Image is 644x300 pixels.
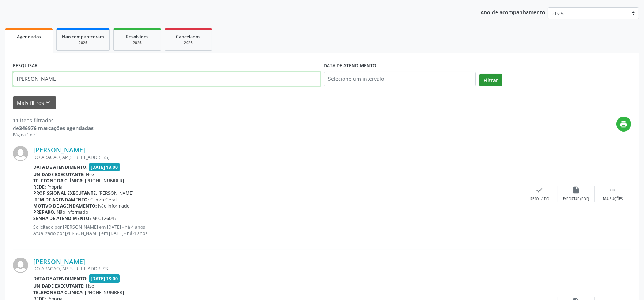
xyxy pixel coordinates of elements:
[530,197,549,202] div: Resolvido
[563,197,590,202] div: Exportar (PDF)
[99,190,134,196] span: [PERSON_NAME]
[33,184,46,190] b: Rede:
[481,7,545,16] p: Ano de acompanhamento
[57,209,88,215] span: Não informado
[19,125,94,132] strong: 346976 marcações agendadas
[48,184,63,190] span: Própria
[85,178,124,184] span: [PHONE_NUMBER]
[620,120,628,128] i: print
[89,163,120,171] span: [DATE] 13:00
[86,171,94,178] span: Hse
[85,289,124,296] span: [PHONE_NUMBER]
[93,215,117,221] span: M00126047
[62,40,104,46] div: 2025
[86,283,94,289] span: Hse
[33,224,521,236] p: Solicitado por [PERSON_NAME] em [DATE] - há 4 anos Atualizado por [PERSON_NAME] em [DATE] - há 4 ...
[17,34,41,40] span: Agendados
[170,40,207,46] div: 2025
[33,197,89,203] b: Item de agendamento:
[13,117,94,124] div: 11 itens filtrados
[33,209,56,215] b: Preparo:
[33,289,84,296] b: Telefone da clínica:
[13,72,320,86] input: Nome, código do beneficiário ou CPF
[33,164,88,170] b: Data de atendimento:
[89,274,120,283] span: [DATE] 13:00
[479,74,502,86] button: Filtrar
[33,154,521,160] div: DO ARAGAO, AP [STREET_ADDRESS]
[33,203,97,209] b: Motivo de agendamento:
[33,258,85,266] a: [PERSON_NAME]
[33,178,84,184] b: Telefone da clínica:
[33,146,85,154] a: [PERSON_NAME]
[91,197,117,203] span: Clinica Geral
[13,146,28,161] img: img
[13,124,94,132] div: de
[119,40,155,46] div: 2025
[33,215,91,221] b: Senha de atendimento:
[33,283,85,289] b: Unidade executante:
[536,186,544,194] i: check
[62,34,104,40] span: Não compareceram
[13,132,94,138] div: Página 1 de 1
[13,60,38,72] label: PESQUISAR
[572,186,580,194] i: insert_drive_file
[126,34,148,40] span: Resolvidos
[176,34,201,40] span: Cancelados
[616,117,631,132] button: print
[98,203,130,209] span: Não informado
[609,186,617,194] i: 
[13,96,56,109] button: Mais filtroskeyboard_arrow_down
[33,276,88,282] b: Data de atendimento:
[324,72,476,86] input: Selecione um intervalo
[44,99,52,107] i: keyboard_arrow_down
[33,190,97,196] b: Profissional executante:
[33,266,521,272] div: DO ARAGAO, AP [STREET_ADDRESS]
[33,171,85,178] b: Unidade executante:
[603,197,623,202] div: Mais ações
[324,60,377,72] label: DATA DE ATENDIMENTO
[13,258,28,273] img: img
